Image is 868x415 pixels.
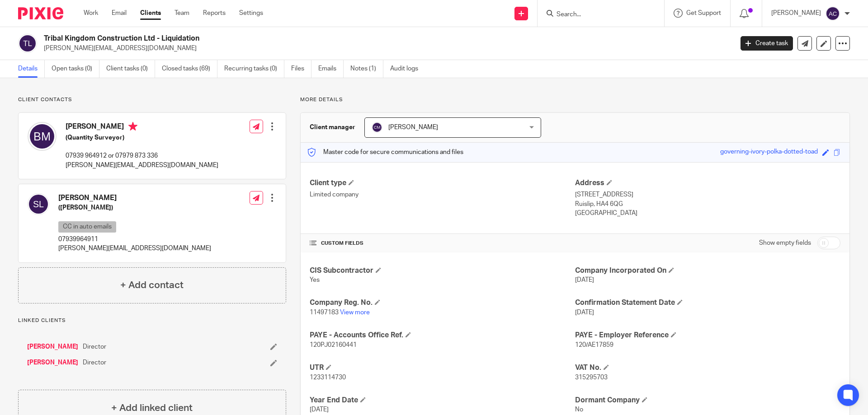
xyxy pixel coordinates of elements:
[310,309,339,316] span: 11497183
[291,60,311,78] a: Files
[310,331,575,340] h4: PAYE - Accounts Office Ref.
[350,60,383,78] a: Notes (1)
[140,9,161,18] a: Clients
[84,9,98,18] a: Work
[18,34,37,53] img: svg%3E
[575,200,840,209] p: Ruislip, HA4 6QG
[307,148,463,157] p: Master code for secure communications and files
[58,221,116,233] p: CC in auto emails
[83,358,106,367] span: Director
[106,60,155,78] a: Client tasks (0)
[575,309,594,316] span: [DATE]
[575,374,608,381] span: 315295703
[340,309,370,316] a: View more
[575,406,583,413] span: No
[720,147,818,158] div: governing-ivory-polka-dotted-toad
[310,342,357,348] span: 120PJ02160441
[18,60,45,78] a: Details
[771,9,821,18] p: [PERSON_NAME]
[58,235,211,244] p: 07939964911
[175,9,189,18] a: Team
[27,358,78,367] a: [PERSON_NAME]
[388,124,438,131] span: [PERSON_NAME]
[575,331,840,340] h4: PAYE - Employer Reference
[66,151,218,160] p: 07939 964912 or 07979 873 336
[556,11,637,19] input: Search
[575,396,840,405] h4: Dormant Company
[310,190,575,199] p: Limited company
[575,277,594,283] span: [DATE]
[826,6,840,21] img: svg%3E
[27,342,78,351] a: [PERSON_NAME]
[310,123,355,132] h3: Client manager
[58,203,211,212] h5: ([PERSON_NAME])
[18,317,286,324] p: Linked clients
[310,406,329,413] span: [DATE]
[83,342,106,351] span: Director
[575,209,840,218] p: [GEOGRAPHIC_DATA]
[300,96,850,103] p: More details
[575,342,613,348] span: 120/AE17859
[575,178,840,188] h4: Address
[318,60,344,78] a: Emails
[390,60,425,78] a: Audit logs
[52,60,99,78] a: Open tasks (0)
[741,36,793,51] a: Create task
[310,298,575,308] h4: Company Reg. No.
[575,298,840,308] h4: Confirmation Statement Date
[372,122,382,133] img: svg%3E
[44,44,727,53] p: [PERSON_NAME][EMAIL_ADDRESS][DOMAIN_NAME]
[58,244,211,253] p: [PERSON_NAME][EMAIL_ADDRESS][DOMAIN_NAME]
[162,60,217,78] a: Closed tasks (69)
[111,401,193,415] h4: + Add linked client
[310,374,346,381] span: 1233114730
[66,122,218,133] h4: [PERSON_NAME]
[310,240,575,247] h4: CUSTOM FIELDS
[239,9,263,18] a: Settings
[575,190,840,199] p: [STREET_ADDRESS]
[310,363,575,373] h4: UTR
[686,10,721,16] span: Get Support
[112,9,127,18] a: Email
[18,7,63,19] img: Pixie
[28,122,57,151] img: svg%3E
[575,266,840,275] h4: Company Incorporated On
[310,266,575,275] h4: CIS Subcontractor
[310,178,575,188] h4: Client type
[44,34,590,43] h2: Tribal Kingdom Construction Ltd - Liquidation
[759,238,811,247] label: Show empty fields
[203,9,226,18] a: Reports
[58,193,211,203] h4: [PERSON_NAME]
[120,278,184,292] h4: + Add contact
[66,161,218,170] p: [PERSON_NAME][EMAIL_ADDRESS][DOMAIN_NAME]
[66,133,218,142] h5: (Quantity Surveyor)
[310,277,320,283] span: Yes
[128,122,137,131] i: Primary
[18,96,286,103] p: Client contacts
[310,396,575,405] h4: Year End Date
[28,193,49,215] img: svg%3E
[575,363,840,373] h4: VAT No.
[224,60,284,78] a: Recurring tasks (0)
